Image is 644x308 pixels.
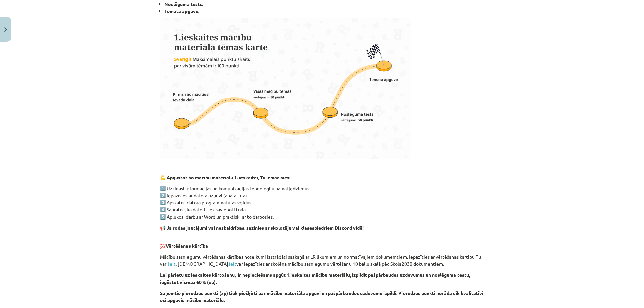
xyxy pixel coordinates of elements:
[160,174,290,180] strong: 💪 Apgūstot šo mācību materiālu 1. ieskaitei, Tu iemācīsies:
[160,225,364,231] strong: 📢 Ja rodas jautājumi vai neskaidrības, sazinies ar skolotāju vai klasesbiedriem Discord vidē!
[160,185,484,220] p: 1️⃣ Uzzināsi informācijas un komunikācijas tehnoloģiju pamatjēdzienus 2️⃣ Iepazīsies ar datora uz...
[4,27,7,32] img: icon-close-lesson-0947bae3869378f0d4975bcd49f059093ad1ed9edebbc8119c70593378902aed.svg
[160,235,484,249] p: 💯
[164,8,199,14] b: Temata apguve.
[166,243,208,249] b: Vērtēšanas kārtība
[228,261,236,267] a: šeit
[164,1,203,7] b: Noslēguma tests.
[160,253,484,267] p: Mācību sasniegumu vērtēšanas kārtības noteikumi izstrādāti saskaņā ar LR likumiem un normatīvajie...
[168,261,176,267] a: šeit
[160,290,483,303] b: Saņemtie pieredzes punkti (xp) tiek piešķirti par mācību materiāla apguvi un pašpārbaudes uzdevum...
[160,272,470,285] b: Lai pārietu uz ieskaites kārtošanu, ir nepieciešams apgūt 1.ieskaites mācību materiālu, izpildīt ...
